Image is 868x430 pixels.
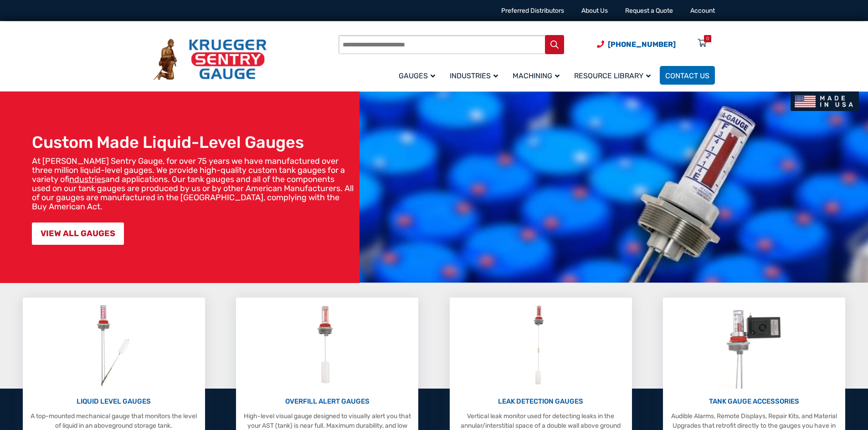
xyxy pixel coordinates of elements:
[507,65,569,86] a: Machining
[581,7,608,15] a: About Us
[569,65,660,86] a: Resource Library
[32,223,124,245] a: VIEW ALL GAUGES
[513,71,560,80] span: Machining
[706,35,709,42] div: 0
[690,7,715,15] a: Account
[307,302,348,389] img: Overfill Alert Gauges
[454,396,627,407] p: LEAK DETECTION GAUGES
[574,71,651,80] span: Resource Library
[32,157,355,211] p: At [PERSON_NAME] Sentry Gauge, for over 75 years we have manufactured over three million liquid-l...
[597,39,676,50] a: Phone Number (920) 434-8860
[27,396,200,407] p: LIQUID LEVEL GAUGES
[89,302,138,389] img: Liquid Level Gauges
[608,40,676,49] span: [PHONE_NUMBER]
[501,7,564,15] a: Preferred Distributors
[360,91,868,283] img: bg_hero_bannerksentry
[668,396,841,407] p: TANK GAUGE ACCESSORIES
[791,91,859,111] img: Made In USA
[154,39,267,81] img: Krueger Sentry Gauge
[660,66,715,85] a: Contact Us
[69,174,105,184] a: industries
[393,65,444,86] a: Gauges
[625,7,673,15] a: Request a Quote
[718,302,791,389] img: Tank Gauge Accessories
[399,71,435,80] span: Gauges
[450,71,498,80] span: Industries
[444,65,507,86] a: Industries
[32,132,355,152] h1: Custom Made Liquid-Level Gauges
[241,396,414,407] p: OVERFILL ALERT GAUGES
[665,71,709,80] span: Contact Us
[523,302,559,389] img: Leak Detection Gauges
